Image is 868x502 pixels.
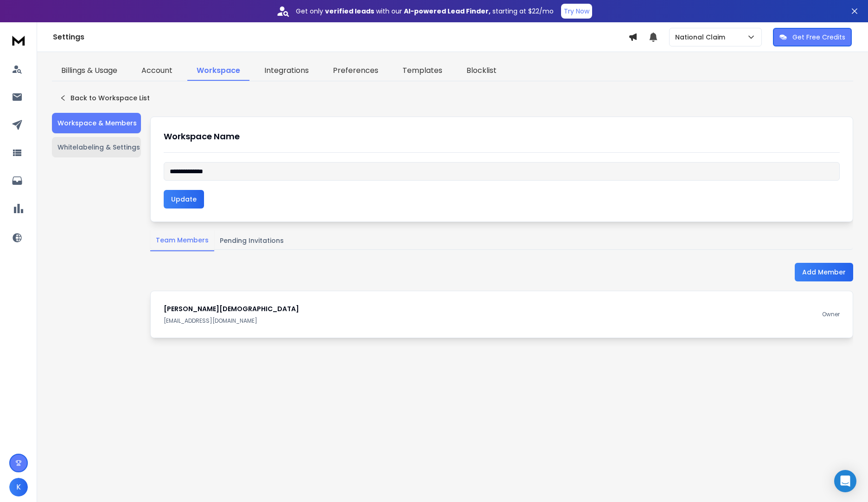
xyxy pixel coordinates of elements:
[164,190,204,209] button: Update
[561,4,592,19] button: Try Now
[9,478,28,496] button: K
[132,61,182,81] a: Account
[325,7,374,16] strong: verified leads
[164,130,840,143] h1: Workspace Name
[52,113,141,133] button: Workspace & Members
[214,230,289,251] button: Pending Invitations
[773,28,852,46] button: Get Free Credits
[150,230,214,251] button: Team Members
[52,89,157,107] button: Back to Workspace List
[187,61,249,81] a: Workspace
[393,61,452,81] a: Templates
[404,7,491,16] strong: AI-powered Lead Finder,
[457,61,506,81] a: Blocklist
[834,470,856,492] div: Open Intercom Messenger
[822,311,840,318] p: Owner
[52,137,141,157] button: Whitelabeling & Settings
[792,33,845,42] p: Get Free Credits
[70,93,150,103] p: Back to Workspace List
[53,32,628,43] h1: Settings
[164,317,299,325] p: [EMAIL_ADDRESS][DOMAIN_NAME]
[52,61,127,81] a: Billings & Usage
[795,263,853,281] button: Add Member
[9,32,28,49] img: logo
[296,7,554,16] p: Get only with our starting at $22/mo
[164,304,299,313] h1: [PERSON_NAME][DEMOGRAPHIC_DATA]
[675,33,729,42] p: National Claim
[59,93,150,103] a: Back to Workspace List
[564,7,589,16] p: Try Now
[255,61,318,81] a: Integrations
[324,61,388,81] a: Preferences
